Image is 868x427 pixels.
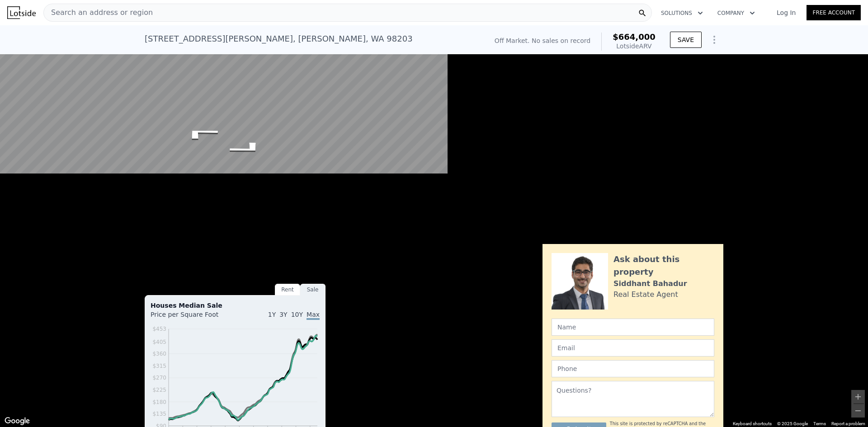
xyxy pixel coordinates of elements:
tspan: $315 [152,363,166,369]
button: SAVE [670,32,702,48]
div: Price per Square Foot [151,310,235,324]
div: Siddhant Bahadur [613,278,687,289]
input: Phone [552,360,714,377]
div: Rent [275,284,300,296]
button: Solutions [654,5,710,21]
tspan: $360 [152,351,166,357]
div: Off Market. No sales on record [495,36,590,45]
div: [STREET_ADDRESS][PERSON_NAME] , [PERSON_NAME] , WA 98203 [145,33,413,45]
span: Max [307,311,320,320]
span: 10Y [291,311,303,318]
div: Sale [300,284,325,296]
button: Show Options [705,31,723,49]
a: Free Account [807,5,861,20]
tspan: $270 [152,375,166,381]
a: Log In [766,8,807,17]
span: 1Y [268,311,276,318]
input: Email [552,339,714,357]
tspan: $453 [152,326,166,332]
span: $664,000 [613,32,656,42]
div: Ask about this property [613,253,714,278]
tspan: $225 [152,387,166,393]
span: 3Y [279,311,287,318]
input: Name [552,319,714,336]
tspan: $405 [152,339,166,345]
img: Lotside [7,6,36,19]
div: Real Estate Agent [613,289,678,300]
div: Lotside ARV [613,42,656,51]
button: Company [710,5,762,21]
tspan: $180 [152,399,166,405]
tspan: $135 [152,411,166,417]
span: Search an address or region [44,7,153,18]
div: Houses Median Sale [151,301,320,310]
